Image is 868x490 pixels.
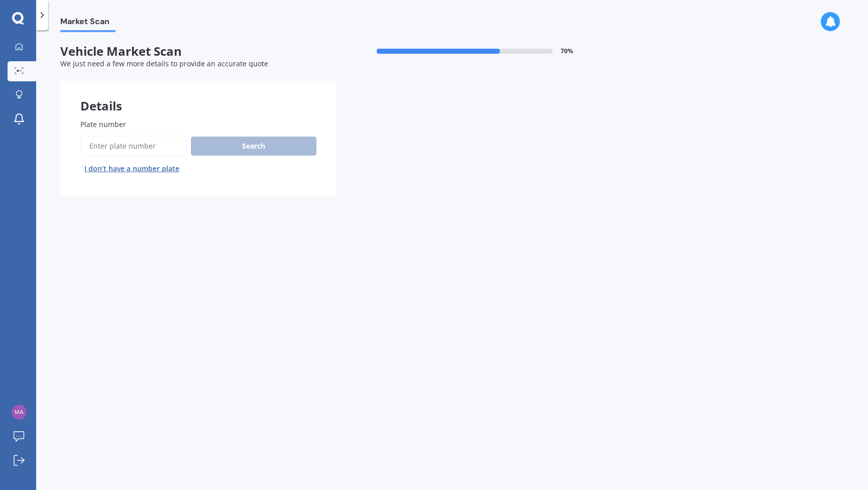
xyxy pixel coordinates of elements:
[60,59,268,68] span: We just need a few more details to provide an accurate quote
[60,44,337,59] span: Vehicle Market Scan
[80,136,187,157] input: Enter plate number
[561,48,573,55] span: 70 %
[60,81,337,111] div: Details
[12,405,27,420] img: a4e5edbe429ef0ab803b907daedb2b9a
[80,119,126,129] span: Plate number
[60,17,116,30] span: Market Scan
[80,161,183,177] button: I don’t have a number plate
